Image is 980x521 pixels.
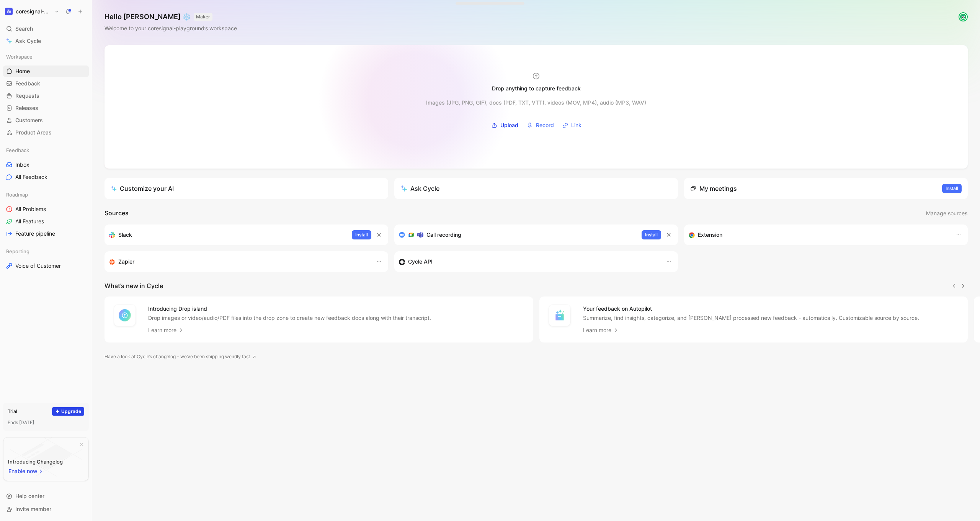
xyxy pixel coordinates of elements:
[3,159,89,170] a: Inbox
[6,191,28,198] span: Roadmap
[408,257,433,266] h3: Cycle API
[3,228,89,239] a: Feature pipeline
[8,467,38,476] span: Enable now
[15,104,38,112] span: Releases
[3,189,89,200] div: Roadmap
[15,205,46,213] span: All Problems
[118,230,132,239] h3: Slack
[583,326,619,335] a: Learn more
[3,144,89,156] div: Feedback
[15,262,61,270] span: Voice of Customer
[3,51,89,62] div: Workspace
[3,189,89,239] div: RoadmapAll ProblemsAll FeaturesFeature pipeline
[3,127,89,138] a: Product Areas
[109,257,368,266] div: Capture feedback from thousands of sources with Zapier (survey results, recordings, sheets, etc).
[15,67,30,75] span: Home
[3,144,89,183] div: FeedbackInboxAll Feedback
[105,24,237,33] div: Welcome to your coresignal-playground’s workspace
[3,6,61,17] button: coresignal-playgroundcoresignal-playground
[689,230,948,239] div: Capture feedback from anywhere on the web
[15,129,52,136] span: Product Areas
[105,208,129,218] h2: Sources
[3,102,89,114] a: Releases
[111,184,174,193] div: Customize your AI
[15,506,51,512] span: Invite member
[105,353,256,360] a: Have a look at Cycle’s changelog – we’ve been shipping weirdly fast
[926,208,968,218] button: Manage sources
[109,230,346,239] div: Sync your customers, send feedback and get updates in Slack
[560,120,584,131] button: Link
[583,304,919,313] h4: Your feedback on Autopilot
[488,120,521,131] label: Upload
[15,493,44,499] span: Help center
[426,98,646,107] div: Images (JPG, PNG, GIF), docs (PDF, TXT, VTT), videos (MOV, MP4), audio (MP3, WAV)
[536,121,554,130] span: Record
[8,408,17,415] div: Trial
[15,230,55,238] span: Feature pipeline
[15,116,43,124] span: Customers
[3,216,89,227] a: All Features
[15,24,33,33] span: Search
[15,161,29,169] span: Inbox
[3,35,89,47] a: Ask Cycle
[105,12,237,21] h1: Hello [PERSON_NAME] ❄️
[399,257,658,266] div: Sync customers & send feedback from custom sources. Get inspired by our favorite use case
[571,121,581,130] span: Link
[8,457,63,466] div: Introducing Changelog
[118,257,134,266] h3: Zapier
[15,173,47,181] span: All Feedback
[426,230,461,239] h3: Call recording
[16,8,51,15] h1: coresignal-playground
[394,178,678,199] button: Ask Cycle
[690,184,737,193] div: My meetings
[642,230,661,239] button: Install
[3,203,89,215] a: All Problems
[959,13,967,21] img: avatar
[946,185,958,192] span: Install
[148,304,431,313] h4: Introducing Drop island
[105,281,163,290] h2: What’s new in Cycle
[3,503,89,515] div: Invite member
[3,90,89,102] a: Requests
[698,230,722,239] h3: Extension
[3,246,89,257] div: Reporting
[3,260,89,272] a: Voice of Customer
[5,8,13,15] img: coresignal-playground
[3,490,89,502] div: Help center
[10,437,82,477] img: bg-BLZuj68n.svg
[926,209,967,218] span: Manage sources
[583,314,919,322] p: Summarize, find insights, categorize, and [PERSON_NAME] processed new feedback - automatically. C...
[3,23,89,34] div: Search
[3,115,89,126] a: Customers
[3,246,89,272] div: ReportingVoice of Customer
[148,326,184,335] a: Learn more
[399,230,635,239] div: Record & transcribe meetings from Zoom, Meet & Teams.
[52,407,84,416] button: Upgrade
[148,314,431,322] p: Drop images or video/audio/PDF files into the drop zone to create new feedback docs along with th...
[3,66,89,77] a: Home
[492,84,581,93] div: Drop anything to capture feedback
[8,466,44,476] button: Enable now
[400,184,439,193] div: Ask Cycle
[645,231,658,239] span: Install
[6,53,33,61] span: Workspace
[6,146,29,154] span: Feedback
[3,171,89,183] a: All Feedback
[8,419,84,426] div: Ends [DATE]
[105,178,388,199] a: Customize your AI
[355,231,368,239] span: Install
[524,120,557,131] button: Record
[194,13,212,21] button: MAKER
[15,92,39,100] span: Requests
[352,230,371,239] button: Install
[15,218,44,225] span: All Features
[15,36,41,46] span: Ask Cycle
[15,80,40,87] span: Feedback
[942,184,962,193] button: Install
[3,78,89,89] a: Feedback
[6,247,29,255] span: Reporting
